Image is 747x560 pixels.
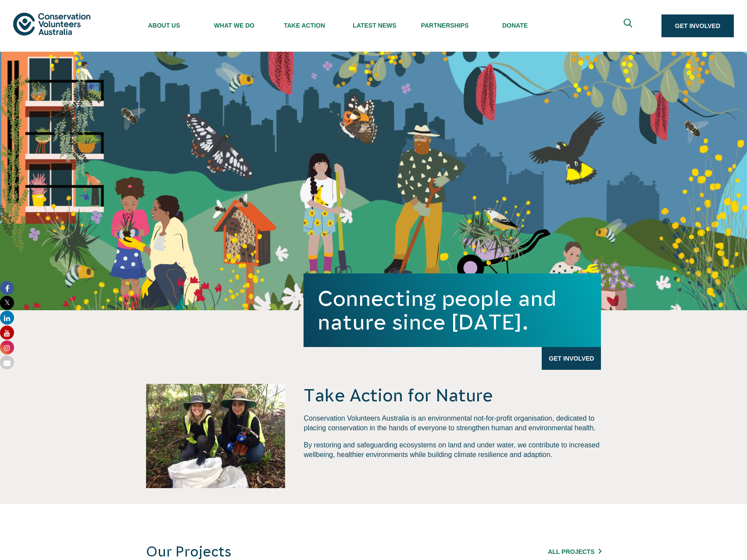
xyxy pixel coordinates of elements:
[304,440,601,460] p: By restoring and safeguarding ecosystems on land and under water, we contribute to increased well...
[548,548,601,555] a: All Projects
[269,22,340,29] span: Take Action
[618,15,640,36] button: Expand search box Close search box
[542,347,601,370] a: Get Involved
[304,414,601,433] p: Conservation Volunteers Australia is an environmental not-for-profit organisation, dedicated to p...
[318,287,587,334] h1: Connecting people and nature since [DATE].
[623,19,634,33] span: Expand search box
[661,14,734,37] a: Get Involved
[199,22,269,29] span: What We Do
[13,13,90,35] img: logo.svg
[410,22,480,29] span: Partnerships
[129,22,199,29] span: About Us
[480,22,550,29] span: Donate
[304,384,601,407] h4: Take Action for Nature
[340,22,410,29] span: Latest News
